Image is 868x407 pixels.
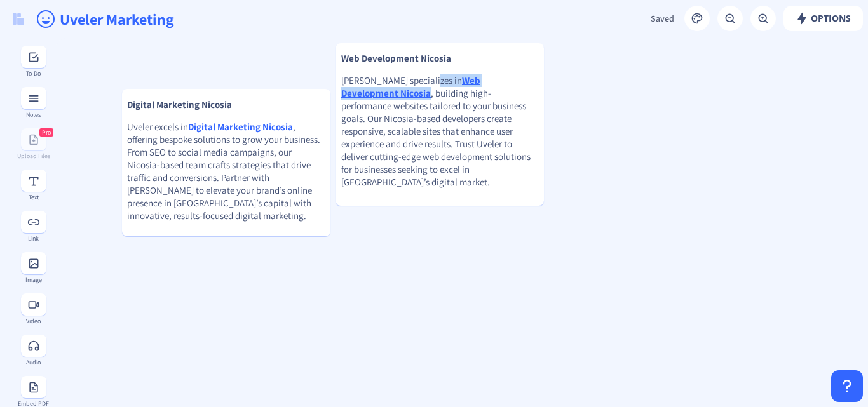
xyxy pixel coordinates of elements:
[10,70,57,77] div: To-Do
[10,317,57,324] div: Video
[341,74,480,99] a: Web Development Nicosia
[13,13,24,25] img: logo.svg
[36,9,56,29] ion-icon: happy outline
[651,13,674,24] span: Saved
[10,194,57,201] div: Text
[127,98,232,110] strong: Digital Marketing Nicosia
[10,235,57,242] div: Link
[796,13,851,23] span: Options
[127,121,325,222] p: Uveler excels in , offering bespoke solutions to grow your business. From SEO to social media cam...
[10,400,57,407] div: Embed PDF
[10,276,57,283] div: Image
[341,74,538,189] p: [PERSON_NAME] specializes in , building high-performance websites tailored to your business goals...
[341,52,451,64] strong: Web Development Nicosia
[336,43,544,196] div: Rich Text Editor, main
[42,128,51,137] span: Pro
[10,111,57,118] div: Notes
[188,121,293,133] a: Digital Marketing Nicosia
[783,6,863,31] button: Options
[10,359,57,366] div: Audio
